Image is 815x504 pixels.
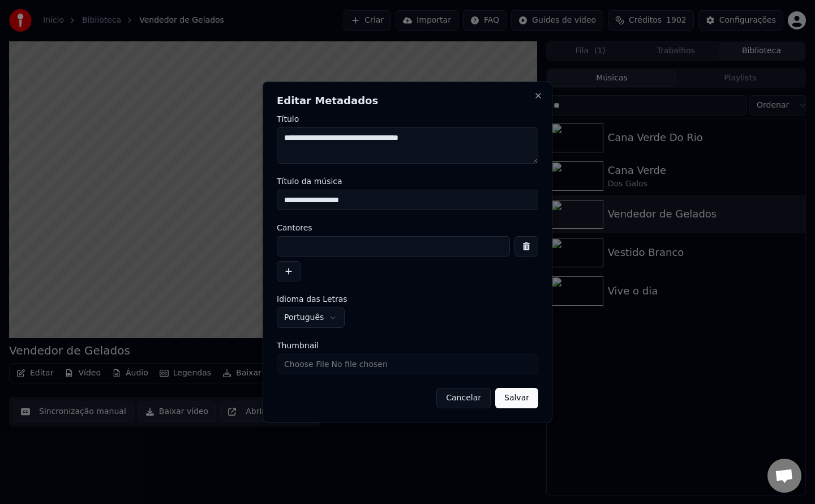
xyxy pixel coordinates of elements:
label: Cantores [277,224,538,232]
button: Salvar [495,388,538,408]
h2: Editar Metadados [277,96,538,106]
button: Cancelar [436,388,491,408]
label: Título da música [277,177,538,185]
span: Thumbnail [277,341,319,349]
span: Idioma das Letras [277,295,348,303]
label: Título [277,115,538,123]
